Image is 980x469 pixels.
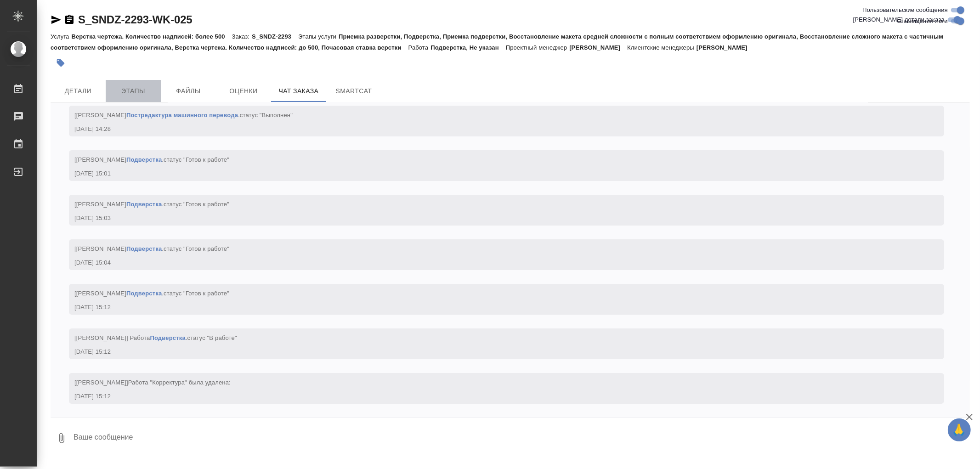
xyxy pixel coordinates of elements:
button: Скопировать ссылку для ЯМессенджера [51,14,62,25]
a: Постредактура машинного перевода [126,112,238,119]
p: Приемка разверстки, Подверстка, Приемка подверстки, Восстановление макета средней сложности с пол... [51,33,943,51]
span: Оповещения-логи [897,17,948,26]
p: Услуга [51,33,71,40]
span: [[PERSON_NAME]] Работа . [74,334,237,341]
span: [[PERSON_NAME] . [74,290,229,297]
span: статус "В работе" [187,334,237,341]
p: Заказ: [232,33,252,40]
span: [[PERSON_NAME] . [74,245,229,252]
span: [[PERSON_NAME] . [74,156,229,163]
button: 🙏 [948,418,971,441]
p: [PERSON_NAME] [569,44,627,51]
span: статус "Готов к работе" [164,290,229,297]
a: S_SNDZ-2293-WK-025 [78,13,192,26]
div: [DATE] 15:12 [74,392,912,401]
span: [[PERSON_NAME] . [74,112,293,119]
div: [DATE] 15:01 [74,169,912,178]
span: статус "Готов к работе" [164,201,229,208]
span: Работа "Корректура" была удалена: [128,379,231,386]
span: SmartCat [332,85,376,97]
button: Скопировать ссылку [64,14,75,25]
p: Клиентские менеджеры [627,44,697,51]
p: [PERSON_NAME] [697,44,754,51]
span: статус "Готов к работе" [164,245,229,252]
span: [[PERSON_NAME]] [74,379,231,386]
span: 🙏 [952,420,967,440]
p: S_SNDZ-2293 [252,33,298,40]
span: [[PERSON_NAME] . [74,201,229,208]
span: статус "Готов к работе" [164,156,229,163]
span: статус "Выполнен" [240,112,293,119]
span: Файлы [166,85,210,97]
p: Этапы услуги [298,33,339,40]
a: Подверстка [126,245,162,252]
span: Детали [56,85,100,97]
span: Чат заказа [277,85,321,97]
span: Этапы [111,85,155,97]
p: Верстка чертежа. Количество надписей: более 500 [71,33,232,40]
div: [DATE] 15:12 [74,303,912,312]
a: Подверстка [126,156,162,163]
span: Оценки [221,85,266,97]
button: Добавить тэг [51,53,71,73]
p: Проектный менеджер [506,44,569,51]
a: Подверстка [126,201,162,208]
div: [DATE] 14:28 [74,124,912,134]
span: [PERSON_NAME] детали заказа [853,15,945,24]
a: Подверстка [150,334,185,341]
div: [DATE] 15:04 [74,258,912,267]
p: Подверстка, Не указан [431,44,506,51]
span: Пользовательские сообщения [862,6,948,15]
div: [DATE] 15:12 [74,347,912,356]
a: Подверстка [126,290,162,297]
div: [DATE] 15:03 [74,214,912,223]
p: Работа [408,44,431,51]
